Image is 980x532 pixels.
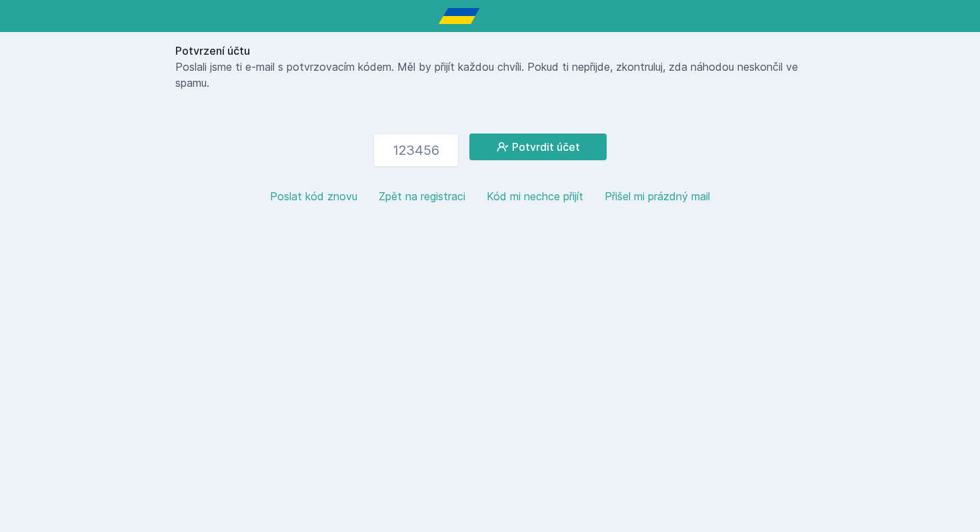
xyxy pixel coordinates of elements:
[175,43,805,59] h1: Potvrzení účtu
[175,59,805,91] p: Poslali jsme ti e-mail s potvrzovacím kódem. Měl by přijít každou chvíli. Pokud ti nepřijde, zkon...
[469,134,607,160] button: Potvrdit účet
[373,134,459,167] input: 123456
[487,188,583,204] button: Kód mi nechce přijít
[379,188,465,204] button: Zpět na registraci
[270,188,357,204] button: Poslat kód znovu
[605,188,710,204] button: Přišel mi prázdný mail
